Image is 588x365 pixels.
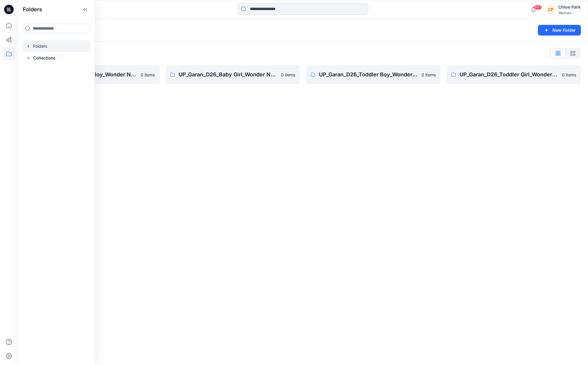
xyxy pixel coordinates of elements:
[545,4,556,15] div: CP
[281,72,295,78] p: 0 items
[460,70,559,79] p: UP_Garan_D26_Toddler Girl_Wonder_Nation
[179,70,278,79] p: UP_Garan_D26_Baby Girl_Wonder Nation
[422,72,436,78] p: 0 items
[141,72,155,78] p: 0 items
[306,65,441,84] a: UP_Garan_D26_Toddler Boy_Wonder_Nation0 items
[533,5,542,10] span: 99+
[558,11,581,15] div: Walmart
[319,70,418,79] p: UP_Garan_D26_Toddler Boy_Wonder_Nation
[558,4,581,11] div: Chloe Park
[33,54,55,62] p: Collections
[562,72,576,78] p: 0 items
[166,65,300,84] a: UP_Garan_D26_Baby Girl_Wonder Nation0 items
[538,25,581,36] button: New Folder
[446,65,581,84] a: UP_Garan_D26_Toddler Girl_Wonder_Nation0 items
